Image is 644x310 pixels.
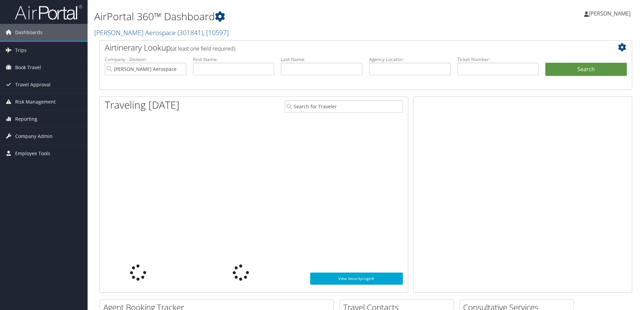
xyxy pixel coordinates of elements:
span: Company Admin [15,128,53,145]
label: First Name: [193,56,275,63]
label: Last Name: [281,56,362,63]
label: Agency Locator: [369,56,451,63]
span: Risk Management [15,93,56,110]
a: [PERSON_NAME] [584,3,637,24]
label: Company - Division: [105,56,186,63]
h2: Airtinerary Lookup [105,42,582,53]
span: Book Travel [15,59,41,76]
a: [PERSON_NAME] Aerospace [94,28,229,37]
span: Reporting [15,111,37,128]
img: airportal-logo.png [15,4,82,20]
span: Employee Tools [15,145,50,162]
a: View SecurityLogic® [310,273,403,285]
h1: Traveling [DATE] [105,98,180,112]
span: Travel Approval [15,76,51,93]
input: Search for Traveler [285,100,403,113]
span: [PERSON_NAME] [589,10,631,17]
span: Trips [15,42,27,59]
span: ( 301841 ) [178,28,203,37]
h1: AirPortal 360™ Dashboard [94,9,456,24]
span: (at least one field required) [171,45,235,52]
span: , [ 10597 ] [203,28,229,37]
label: Ticket Number: [457,56,539,63]
button: Search [545,63,627,76]
span: Dashboards [15,24,42,41]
